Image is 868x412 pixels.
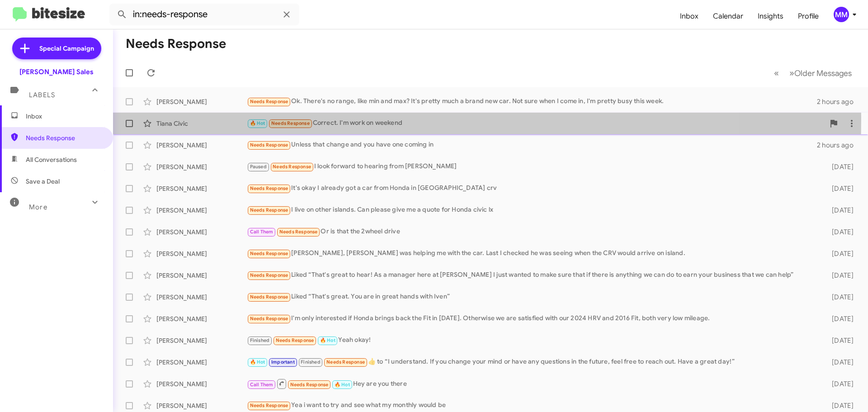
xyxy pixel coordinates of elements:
[290,382,329,388] span: Needs Response
[109,4,299,25] input: Search
[247,118,825,128] div: Correct. I'm work on weekend
[817,401,861,410] div: [DATE]
[247,292,817,302] div: Liked “That's great. You are in great hands with Iven”
[774,67,779,79] span: «
[29,91,55,99] span: Labels
[817,97,861,106] div: 2 hours ago
[247,313,817,324] div: I'm only interested if Honda brings back the Fit in [DATE]. Otherwise we are satisfied with our 2...
[320,337,335,343] span: 🔥 Hot
[250,316,288,322] span: Needs Response
[247,140,817,150] div: Unless that change and you have one coming in
[817,358,861,367] div: [DATE]
[784,64,857,82] button: Next
[156,314,247,323] div: [PERSON_NAME]
[247,183,817,194] div: It's okay I already got a car from Honda in [GEOGRAPHIC_DATA] crv
[156,119,247,128] div: Tiana Civic
[12,38,101,59] a: Special Campaign
[156,184,247,193] div: [PERSON_NAME]
[817,314,861,323] div: [DATE]
[817,227,861,237] div: [DATE]
[247,378,817,389] div: Hey are you there
[156,379,247,388] div: [PERSON_NAME]
[769,64,784,82] button: Previous
[706,3,750,29] a: Calendar
[247,357,817,367] div: ​👍​ to “ I understand. If you change your mind or have any questions in the future, feel free to ...
[250,382,274,388] span: Call Them
[247,205,817,215] div: I live on other islands. Can please give me a quote for Honda civic lx
[247,270,817,280] div: Liked “That's great to hear! As a manager here at [PERSON_NAME] I just wanted to make sure that i...
[817,206,861,215] div: [DATE]
[769,64,857,82] nav: Page navigation example
[817,162,861,171] div: [DATE]
[326,359,365,365] span: Needs Response
[271,359,295,365] span: Important
[817,271,861,280] div: [DATE]
[250,207,288,213] span: Needs Response
[247,161,817,172] div: I look forward to hearing from [PERSON_NAME]
[26,112,103,121] span: Inbox
[250,251,288,256] span: Needs Response
[279,229,318,235] span: Needs Response
[126,37,226,51] h1: Needs Response
[791,3,826,29] a: Profile
[817,336,861,345] div: [DATE]
[250,272,288,278] span: Needs Response
[834,7,849,22] div: MM
[789,67,794,79] span: »
[247,96,817,107] div: Ok. There's no range, like min and max? It's pretty much a brand new car. Not sure when I come in...
[247,335,817,346] div: Yeah okay!
[247,248,817,259] div: [PERSON_NAME], [PERSON_NAME] was helping me with the car. Last I checked he was seeing when the C...
[250,142,288,148] span: Needs Response
[156,227,247,237] div: [PERSON_NAME]
[156,358,247,367] div: [PERSON_NAME]
[250,294,288,300] span: Needs Response
[250,403,288,408] span: Needs Response
[817,249,861,258] div: [DATE]
[250,164,267,170] span: Paused
[156,271,247,280] div: [PERSON_NAME]
[817,184,861,193] div: [DATE]
[26,133,103,142] span: Needs Response
[156,141,247,150] div: [PERSON_NAME]
[156,401,247,410] div: [PERSON_NAME]
[156,206,247,215] div: [PERSON_NAME]
[250,185,288,191] span: Needs Response
[826,7,858,22] button: MM
[156,249,247,258] div: [PERSON_NAME]
[750,3,791,29] a: Insights
[250,337,270,343] span: Finished
[673,3,706,29] a: Inbox
[39,44,94,53] span: Special Campaign
[156,336,247,345] div: [PERSON_NAME]
[156,293,247,302] div: [PERSON_NAME]
[335,382,350,388] span: 🔥 Hot
[250,229,274,235] span: Call Them
[247,227,817,237] div: Or is that the 2wheel drive
[276,337,314,343] span: Needs Response
[250,99,288,104] span: Needs Response
[301,359,321,365] span: Finished
[156,97,247,106] div: [PERSON_NAME]
[250,359,265,365] span: 🔥 Hot
[273,164,311,170] span: Needs Response
[817,141,861,150] div: 2 hours ago
[156,162,247,171] div: [PERSON_NAME]
[271,120,310,126] span: Needs Response
[26,177,60,186] span: Save a Deal
[247,400,817,411] div: Yea i want to try and see what my monthly would be
[794,68,852,78] span: Older Messages
[250,120,265,126] span: 🔥 Hot
[19,67,94,76] div: [PERSON_NAME] Sales
[817,293,861,302] div: [DATE]
[26,155,77,164] span: All Conversations
[29,203,47,211] span: More
[817,379,861,388] div: [DATE]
